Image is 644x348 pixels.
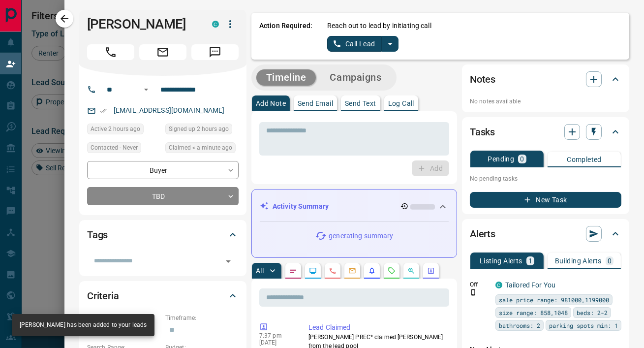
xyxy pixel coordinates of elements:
p: Pending [488,156,514,162]
span: Signed up 2 hours ago [169,124,229,134]
svg: Requests [388,267,396,275]
div: Notes [470,67,621,91]
h2: Tasks [470,124,495,140]
span: Contacted - Never [91,143,138,153]
span: Active 2 hours ago [91,124,140,134]
span: Message [191,44,239,60]
p: 7:37 pm [259,332,294,339]
span: bathrooms: 2 [499,320,540,330]
p: generating summary [329,231,393,241]
h2: Notes [470,71,495,87]
p: Log Call [388,100,414,107]
h2: Criteria [87,288,119,304]
button: Call Lead [327,36,382,52]
div: condos.ca [495,282,502,288]
div: Sat Oct 11 2025 [165,142,239,156]
div: Sat Oct 11 2025 [165,124,239,137]
div: split button [327,36,399,52]
p: 0 [520,156,524,162]
h2: Tags [87,227,108,243]
div: condos.ca [212,21,219,28]
button: New Task [470,192,621,208]
button: Open [140,84,152,95]
div: Buyer [87,161,239,179]
span: Email [139,44,186,60]
button: Campaigns [320,69,391,86]
svg: Push Notification Only [470,289,477,296]
div: [PERSON_NAME] has been added to your leads [20,317,147,333]
p: Activity Summary [273,201,329,212]
p: Completed [567,156,602,163]
p: Send Text [345,100,376,107]
p: Building Alerts [555,257,602,264]
div: Criteria [87,284,239,308]
p: Send Email [298,100,333,107]
span: size range: 858,1048 [499,308,568,317]
p: Listing Alerts [480,257,522,264]
span: parking spots min: 1 [549,320,618,330]
p: Reach out to lead by initiating call [327,21,431,31]
div: Tags [87,223,239,247]
p: All [256,267,264,274]
p: Action Required: [259,21,312,52]
button: Open [221,254,235,268]
button: Timeline [256,69,316,86]
p: 1 [528,257,532,264]
svg: Lead Browsing Activity [309,267,317,275]
div: Sat Oct 11 2025 [87,124,160,137]
svg: Opportunities [407,267,415,275]
svg: Listing Alerts [368,267,376,275]
span: Claimed < a minute ago [169,143,232,153]
p: [DATE] [259,339,294,346]
div: Tasks [470,120,621,144]
span: beds: 2-2 [577,308,608,317]
svg: Emails [348,267,356,275]
svg: Notes [289,267,297,275]
span: Call [87,44,134,60]
svg: Agent Actions [427,267,435,275]
svg: Email Verified [100,107,107,114]
p: No notes available [470,97,621,106]
p: Off [470,280,490,289]
p: Timeframe: [165,314,239,322]
p: No pending tasks [470,171,621,186]
a: Tailored For You [505,281,555,289]
p: Lead Claimed [308,322,445,333]
div: Alerts [470,222,621,246]
div: TBD [87,187,239,205]
p: 0 [608,257,612,264]
h2: Alerts [470,226,495,242]
span: sale price range: 981000,1199000 [499,295,609,305]
h1: [PERSON_NAME] [87,16,197,32]
p: Add Note [256,100,286,107]
svg: Calls [329,267,337,275]
p: Actively Searching: [87,314,160,322]
a: [EMAIL_ADDRESS][DOMAIN_NAME] [114,106,225,114]
div: Activity Summary [260,197,449,216]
